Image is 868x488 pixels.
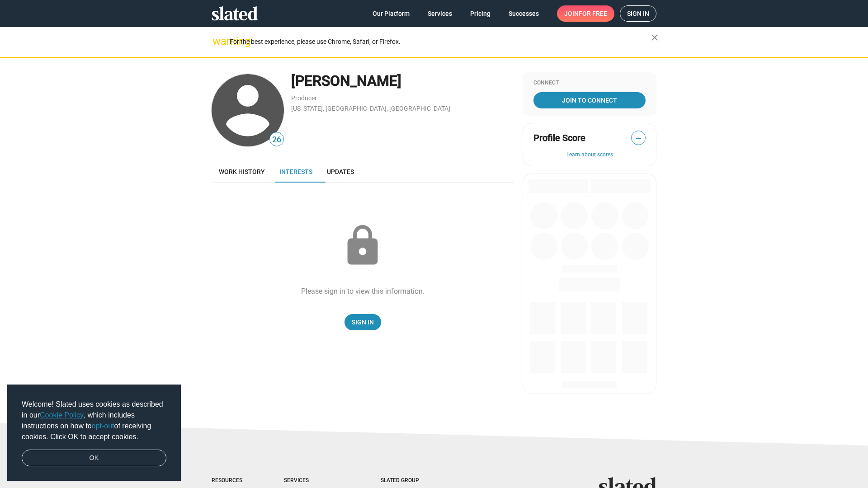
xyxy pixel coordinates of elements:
a: Our Platform [365,5,417,22]
a: Joinfor free [557,5,614,22]
div: For the best experience, please use Chrome, Safari, or Firefox. [230,36,651,48]
span: for free [579,5,607,22]
a: Work history [212,161,272,183]
div: Please sign in to view this information. [301,286,425,296]
mat-icon: warning [212,36,223,47]
a: Producer [291,94,317,102]
span: — [632,132,645,144]
a: dismiss cookie message [22,450,166,467]
a: Sign In [344,314,381,330]
span: Updates [327,168,354,175]
span: Pricing [470,5,491,22]
span: Services [428,5,452,22]
div: [PERSON_NAME] [291,71,514,91]
div: Connect [533,80,646,87]
div: Services [284,477,344,484]
span: Profile Score [533,132,585,144]
a: Interests [272,161,320,183]
span: Welcome! Slated uses cookies as described in our , which includes instructions on how to of recei... [22,399,166,442]
span: Interests [279,168,312,175]
a: Updates [320,161,361,183]
span: Successes [509,5,539,22]
a: Cookie Policy [40,411,84,419]
mat-icon: close [649,32,660,43]
div: Slated Group [381,477,442,484]
div: cookieconsent [7,385,181,481]
a: Pricing [463,5,498,22]
span: Join [564,5,607,22]
div: Resources [212,477,248,484]
a: opt-out [92,422,114,430]
a: Sign in [620,5,656,22]
button: Learn about scores [533,151,646,159]
span: Sign in [627,6,649,21]
a: Services [420,5,459,22]
span: 26 [270,134,283,146]
a: [US_STATE], [GEOGRAPHIC_DATA], [GEOGRAPHIC_DATA] [291,105,450,112]
a: Successes [501,5,546,22]
a: Join To Connect [533,92,646,108]
span: Work history [219,168,265,175]
mat-icon: lock [340,223,385,268]
span: Our Platform [373,5,410,22]
span: Join To Connect [535,92,644,108]
span: Sign In [352,314,374,330]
